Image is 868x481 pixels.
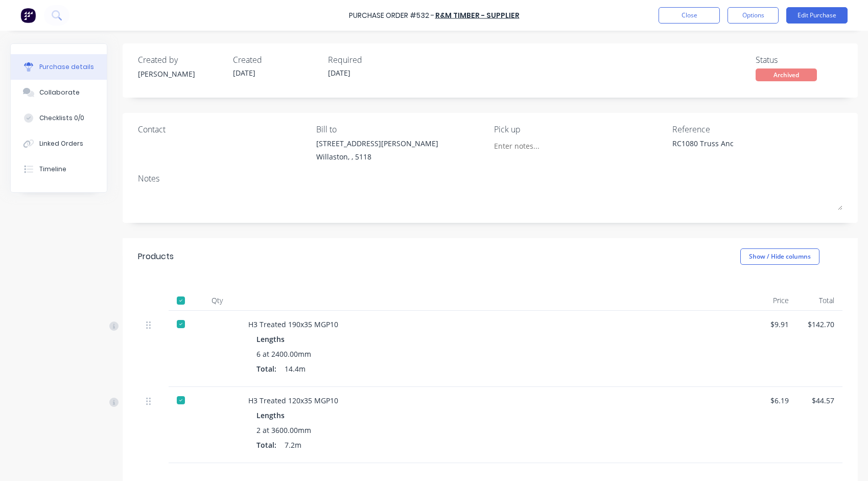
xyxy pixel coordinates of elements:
div: [STREET_ADDRESS][PERSON_NAME] [316,138,438,149]
button: Collaborate [11,80,107,105]
div: Bill to [316,123,487,135]
div: Qty [194,290,240,311]
button: Purchase details [11,54,107,80]
span: Lengths [256,334,285,345]
div: Price [751,290,797,311]
div: Checklists 0/0 [39,113,84,123]
div: Purchase details [39,62,94,72]
input: Enter notes... [494,138,587,153]
button: Linked Orders [11,131,107,156]
div: $142.70 [805,319,835,330]
span: Lengths [256,410,285,421]
div: Archived [756,68,817,81]
span: 14.4m [285,363,306,374]
button: Timeline [11,156,107,182]
div: H3 Treated 120x35 MGP10 [248,395,743,406]
span: Total: [256,440,276,450]
div: [PERSON_NAME] [138,68,225,79]
textarea: RC1080 Truss Anc [672,138,800,161]
button: Show / Hide columns [740,248,819,265]
div: H3 Treated 190x35 MGP10 [248,319,743,330]
div: Willaston, , 5118 [316,151,438,162]
div: $6.19 [759,395,789,406]
span: Total: [256,363,276,374]
div: Created by [138,54,225,66]
button: Edit Purchase [786,7,848,24]
div: Reference [672,123,843,135]
div: Created [233,54,320,66]
button: Close [659,7,720,24]
div: Status [756,54,842,66]
div: Required [328,54,415,66]
span: 6 at 2400.00mm [256,349,311,359]
div: Products [138,250,174,263]
div: Contact [138,123,309,135]
img: Factory [20,8,36,23]
div: $9.91 [759,319,789,330]
div: Collaborate [39,88,80,97]
div: Timeline [39,165,66,174]
span: 7.2m [285,440,301,450]
span: 2 at 3600.00mm [256,425,311,436]
button: Checklists 0/0 [11,105,107,131]
div: Linked Orders [39,139,83,148]
div: Total [797,290,843,311]
div: $44.57 [805,395,835,406]
div: Notes [138,172,842,185]
div: Purchase Order #532 - [349,10,434,21]
button: Options [728,7,779,24]
div: Pick up [494,123,665,135]
a: R&M Timber - Supplier [435,10,520,20]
